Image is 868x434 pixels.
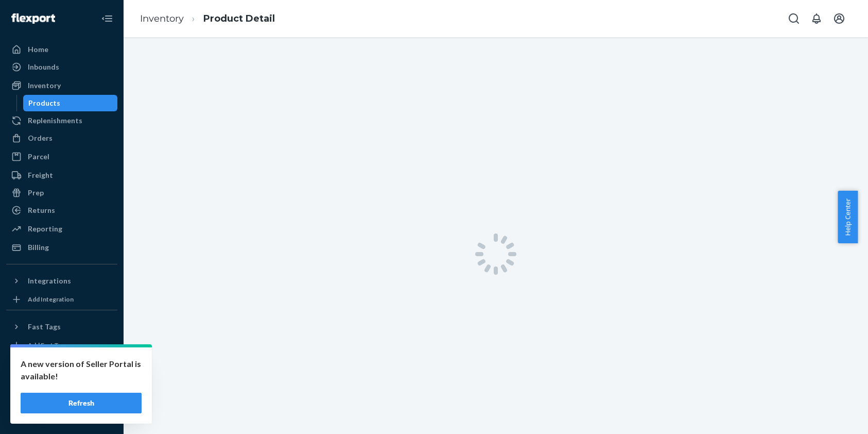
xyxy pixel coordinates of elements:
[6,41,117,58] a: Home
[28,188,44,198] div: Prep
[28,115,82,126] div: Replenishments
[28,276,71,286] div: Integrations
[28,80,61,91] div: Inventory
[28,322,61,332] div: Fast Tags
[21,358,142,382] p: A new version of Seller Portal is available!
[6,293,117,306] a: Add Integration
[6,356,117,372] a: Settings
[6,112,117,129] a: Replenishments
[28,341,65,349] div: Add Fast Tag
[28,242,49,253] div: Billing
[97,8,117,29] button: Close Navigation
[6,373,117,390] a: Talk to Support
[829,8,849,29] button: Open account menu
[6,273,117,289] button: Integrations
[838,191,858,243] button: Help Center
[6,221,117,237] a: Reporting
[6,185,117,201] a: Prep
[6,77,117,94] a: Inventory
[6,202,117,219] a: Returns
[28,205,55,215] div: Returns
[6,408,117,425] button: Give Feedback
[6,130,117,146] a: Orders
[6,239,117,256] a: Billing
[6,319,117,335] button: Fast Tags
[784,8,804,29] button: Open Search Box
[28,152,49,162] div: Parcel
[6,391,117,407] a: Help Center
[28,224,62,234] div: Reporting
[28,98,60,108] div: Products
[806,8,827,29] button: Open notifications
[21,393,142,413] button: Refresh
[23,95,118,111] a: Products
[132,4,283,34] ol: breadcrumbs
[6,59,117,75] a: Inbounds
[28,62,59,72] div: Inbounds
[203,13,275,24] a: Product Detail
[28,44,48,55] div: Home
[6,339,117,352] a: Add Fast Tag
[6,167,117,183] a: Freight
[28,295,74,304] div: Add Integration
[6,148,117,165] a: Parcel
[11,13,55,24] img: Flexport logo
[28,170,53,180] div: Freight
[140,13,184,24] a: Inventory
[28,133,53,143] div: Orders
